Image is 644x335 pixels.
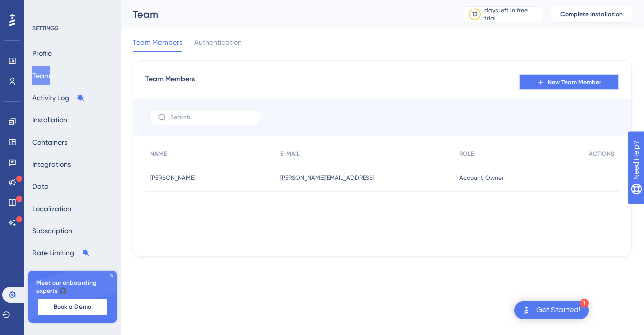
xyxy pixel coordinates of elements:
[560,10,623,18] span: Complete Installation
[24,3,63,15] span: Need Help?
[459,174,504,182] span: Account Owner
[484,6,540,22] div: days left in free trial
[32,66,50,85] button: Team
[170,114,252,121] input: Search
[519,74,619,90] button: New Team Member
[520,304,532,316] img: launcher-image-alternative-text
[36,279,109,295] span: Meet our onboarding experts 🎧
[133,7,438,21] div: Team
[32,133,67,151] button: Containers
[145,73,195,91] span: Team Members
[536,305,581,316] div: Get Started!
[32,24,114,32] div: SETTINGS
[280,150,300,158] span: E-MAIL
[32,177,49,195] button: Data
[580,299,589,308] div: 1
[551,6,632,22] button: Complete Installation
[32,244,90,262] button: Rate Limiting
[150,174,195,182] span: [PERSON_NAME]
[194,36,242,48] span: Authentication
[32,155,71,173] button: Integrations
[548,78,601,86] span: New Team Member
[32,89,85,107] button: Activity Log
[459,150,474,158] span: ROLE
[32,111,67,129] button: Installation
[514,301,589,319] div: Open Get Started! checklist, remaining modules: 1
[32,222,72,240] button: Subscription
[38,299,107,315] button: Book a Demo
[32,44,52,62] button: Profile
[133,36,182,48] span: Team Members
[280,174,374,182] span: [PERSON_NAME][EMAIL_ADDRESS]
[472,10,477,18] div: 13
[32,199,71,218] button: Localization
[150,150,167,158] span: NAME
[54,303,91,311] span: Book a Demo
[589,150,614,158] span: ACTIONS
[32,266,71,284] button: Accessibility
